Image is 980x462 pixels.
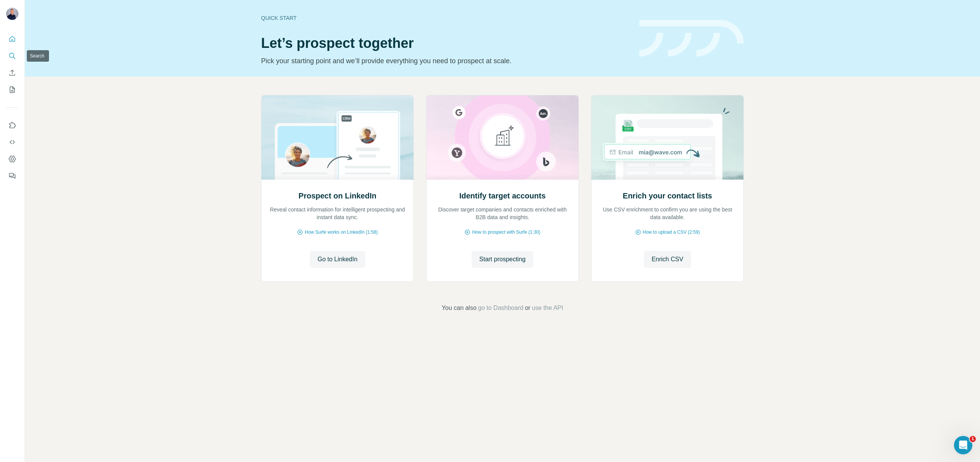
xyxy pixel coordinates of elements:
[639,20,744,57] img: banner
[479,255,526,264] span: Start prospecting
[6,118,18,132] button: Use Surfe on LinkedIn
[970,436,976,442] span: 1
[6,32,18,46] button: Quick start
[6,8,18,20] img: Avatar
[261,56,630,66] p: Pick your starting point and we’ll provide everything you need to prospect at scale.
[644,251,691,268] button: Enrich CSV
[599,206,736,221] p: Use CSV enrichment to confirm you are using the best data available.
[623,190,712,201] h2: Enrich your contact lists
[6,169,18,183] button: Feedback
[6,83,18,97] button: My lists
[954,436,972,454] iframe: Intercom live chat
[652,255,683,264] span: Enrich CSV
[532,303,563,313] button: use the API
[525,303,530,313] span: or
[478,303,523,313] button: go to Dashboard
[317,255,357,264] span: Go to LinkedIn
[442,303,477,313] span: You can also
[310,251,365,268] button: Go to LinkedIn
[6,135,18,149] button: Use Surfe API
[459,190,546,201] h2: Identify target accounts
[261,95,414,180] img: Prospect on LinkedIn
[269,206,406,221] p: Reveal contact information for intelligent prospecting and instant data sync.
[6,66,18,80] button: Enrich CSV
[426,95,579,180] img: Identify target accounts
[591,95,744,180] img: Enrich your contact lists
[305,229,378,236] span: How Surfe works on LinkedIn (1:58)
[299,190,376,201] h2: Prospect on LinkedIn
[472,229,540,236] span: How to prospect with Surfe (1:30)
[6,49,18,63] button: Search
[6,152,18,166] button: Dashboard
[434,206,571,221] p: Discover target companies and contacts enriched with B2B data and insights.
[261,36,630,51] h1: Let’s prospect together
[472,251,533,268] button: Start prospecting
[261,14,630,22] div: Quick start
[643,229,700,236] span: How to upload a CSV (2:59)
